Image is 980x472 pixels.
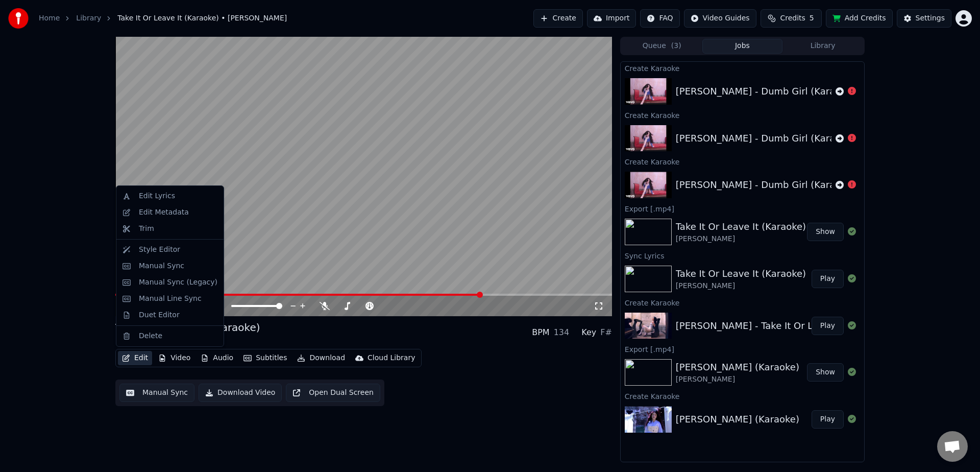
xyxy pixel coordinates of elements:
[139,207,189,218] div: Edit Metadata
[807,223,844,241] button: Show
[139,310,180,320] div: Duet Editor
[139,294,202,304] div: Manual Line Sync
[937,431,968,462] a: Open chat
[916,13,945,23] div: Settings
[139,331,162,341] div: Delete
[119,384,194,402] button: Manual Sync
[621,343,864,355] div: Export [.mp4]
[676,131,855,146] div: [PERSON_NAME] - Dumb Girl (Karaoke)
[807,363,844,382] button: Show
[676,178,855,192] div: [PERSON_NAME] - Dumb Girl (Karaoke)
[554,326,570,339] div: 134
[139,224,154,234] div: Trim
[897,9,951,28] button: Settings
[621,109,864,121] div: Create Karaoke
[676,412,799,427] div: [PERSON_NAME] (Karaoke)
[671,41,681,51] span: ( 3 )
[702,39,783,54] button: Jobs
[640,9,679,28] button: FAQ
[782,39,863,54] button: Library
[367,353,415,363] div: Cloud Library
[293,351,349,365] button: Download
[761,9,822,28] button: Credits5
[621,249,864,262] div: Sync Lyrics
[622,39,702,54] button: Queue
[139,245,180,255] div: Style Editor
[154,351,194,365] button: Video
[118,351,152,365] button: Edit
[621,390,864,402] div: Create Karaoke
[812,270,844,288] button: Play
[587,9,636,28] button: Import
[676,360,799,374] div: [PERSON_NAME] (Karaoke)
[39,13,287,23] nav: breadcrumb
[621,155,864,168] div: Create Karaoke
[676,220,806,234] div: Take It Or Leave It (Karaoke)
[239,351,291,365] button: Subtitles
[8,8,29,29] img: youka
[621,202,864,215] div: Export [.mp4]
[810,13,814,23] span: 5
[676,267,806,281] div: Take It Or Leave It (Karaoke)
[826,9,893,28] button: Add Credits
[676,84,855,99] div: [PERSON_NAME] - Dumb Girl (Karaoke)
[676,319,892,333] div: [PERSON_NAME] - Take It Or Leave It (Karaoke)
[812,410,844,429] button: Play
[286,384,380,402] button: Open Dual Screen
[533,9,583,28] button: Create
[532,326,549,339] div: BPM
[139,261,184,271] div: Manual Sync
[600,326,612,339] div: F#
[676,281,806,291] div: [PERSON_NAME]
[117,13,287,23] span: Take It Or Leave It (Karaoke) • [PERSON_NAME]
[76,13,101,23] a: Library
[676,234,806,244] div: [PERSON_NAME]
[780,13,805,23] span: Credits
[621,296,864,309] div: Create Karaoke
[139,277,217,288] div: Manual Sync (Legacy)
[812,317,844,335] button: Play
[197,351,237,365] button: Audio
[581,326,596,339] div: Key
[115,320,260,335] div: Take It Or Leave It (Karaoke)
[115,335,260,345] div: [PERSON_NAME]
[39,13,60,23] a: Home
[199,384,282,402] button: Download Video
[676,374,799,385] div: [PERSON_NAME]
[139,191,175,201] div: Edit Lyrics
[684,9,756,28] button: Video Guides
[621,62,864,74] div: Create Karaoke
